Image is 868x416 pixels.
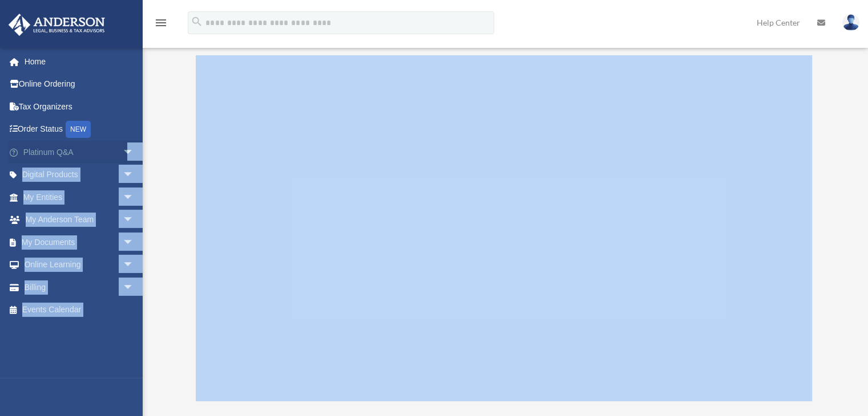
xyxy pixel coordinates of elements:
[8,186,151,209] a: My Entitiesarrow_drop_down
[154,16,168,30] i: menu
[8,141,151,164] a: Platinum Q&Aarrow_drop_down
[5,14,108,36] img: Anderson Advisors Platinum Portal
[8,276,151,299] a: Billingarrow_drop_down
[842,14,859,31] img: User Pic
[123,231,146,254] span: arrow_drop_down
[66,121,91,138] div: NEW
[196,55,812,402] iframe: Living Trust Binder Review
[123,186,146,209] span: arrow_drop_down
[8,254,151,276] a: Online Learningarrow_drop_down
[123,209,146,232] span: arrow_drop_down
[8,231,151,254] a: My Documentsarrow_drop_down
[123,254,146,277] span: arrow_drop_down
[8,73,151,96] a: Online Ordering
[154,20,168,30] a: menu
[8,50,151,73] a: Home
[191,15,203,28] i: search
[123,276,146,299] span: arrow_drop_down
[8,209,151,231] a: My Anderson Teamarrow_drop_down
[8,118,151,141] a: Order StatusNEW
[8,95,151,118] a: Tax Organizers
[8,164,151,186] a: Digital Productsarrow_drop_down
[123,141,146,164] span: arrow_drop_down
[8,299,151,321] a: Events Calendar
[123,164,146,187] span: arrow_drop_down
